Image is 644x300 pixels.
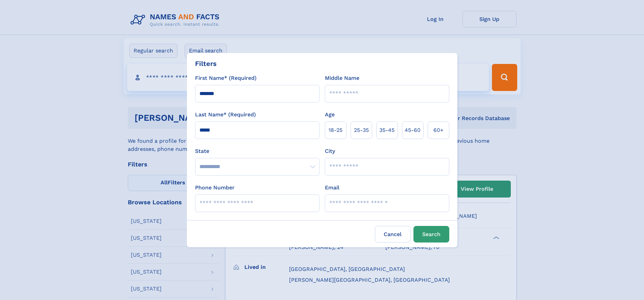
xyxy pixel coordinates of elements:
label: Age [325,111,335,119]
label: Cancel [375,226,411,243]
span: 25‑35 [354,126,369,134]
label: State [195,147,319,155]
div: Filters [195,59,217,69]
label: Middle Name [325,74,359,82]
span: 45‑60 [405,126,421,134]
span: 60+ [433,126,444,134]
label: Email [325,184,339,192]
span: 35‑45 [379,126,395,134]
label: City [325,147,335,155]
label: First Name* (Required) [195,74,257,82]
label: Phone Number [195,184,235,192]
button: Search [413,226,449,243]
label: Last Name* (Required) [195,111,256,119]
span: 18‑25 [329,126,342,134]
